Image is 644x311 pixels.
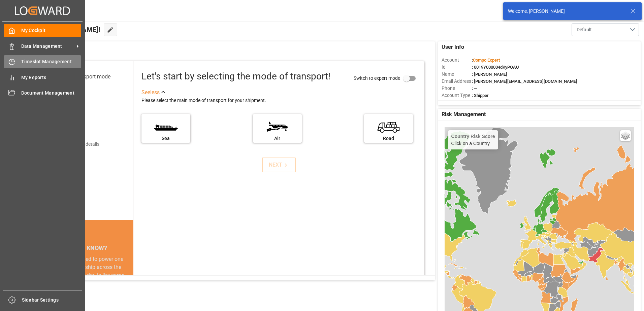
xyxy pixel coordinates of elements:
[262,158,296,172] button: NEXT
[256,135,298,142] div: Air
[472,86,477,91] span: : —
[442,71,472,78] span: Name
[442,92,472,99] span: Account Type
[141,89,160,97] div: See less
[4,71,81,84] a: My Reports
[472,93,489,98] span: : Shipper
[21,58,82,65] span: Timeslot Management
[620,130,631,141] a: Layers
[21,90,82,97] span: Document Management
[145,135,187,142] div: Sea
[21,43,74,50] span: Data Management
[472,79,577,84] span: : [PERSON_NAME][EMAIL_ADDRESS][DOMAIN_NAME]
[4,24,81,37] a: My Cockpit
[4,55,81,68] a: Timeslot Management
[451,134,495,139] h4: Country Risk Score
[442,57,472,64] span: Account
[442,110,486,118] span: Risk Management
[269,161,289,169] div: NEXT
[451,134,495,146] div: Click on a Country
[442,78,472,85] span: Email Address
[442,43,464,51] span: User Info
[577,26,592,33] span: Default
[21,27,82,34] span: My Cockpit
[57,141,99,148] div: Add shipping details
[442,64,472,71] span: Id
[367,135,410,142] div: Road
[4,87,81,100] a: Document Management
[141,69,330,83] div: Let's start by selecting the mode of transport!
[22,297,82,304] span: Sidebar Settings
[472,72,507,77] span: : [PERSON_NAME]
[472,58,500,63] span: :
[572,23,639,36] button: open menu
[508,8,624,15] div: Welcome, [PERSON_NAME]
[442,85,472,92] span: Phone
[28,23,100,36] span: Hello [PERSON_NAME]!
[472,65,519,70] span: : 0019Y000004dKyPQAU
[141,97,420,105] div: Please select the main mode of transport for your shipment.
[21,74,82,81] span: My Reports
[354,75,400,80] span: Switch to expert mode
[473,58,500,63] span: Compo Expert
